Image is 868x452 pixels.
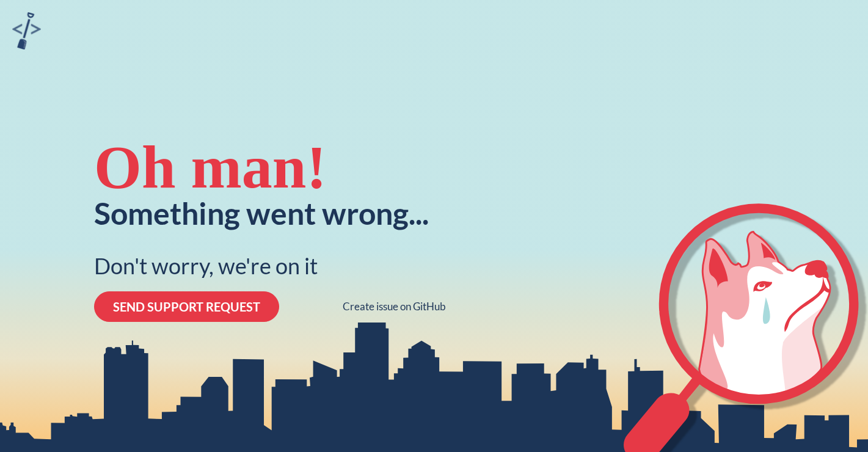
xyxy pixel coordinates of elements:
[343,301,446,313] a: Create issue on GitHub
[12,12,41,53] a: sandbox logo
[94,137,327,198] div: Oh man!
[12,12,41,49] img: sandbox logo
[94,198,429,228] div: Something went wrong...
[94,291,279,322] button: SEND SUPPORT REQUEST
[94,253,318,279] div: Don't worry, we're on it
